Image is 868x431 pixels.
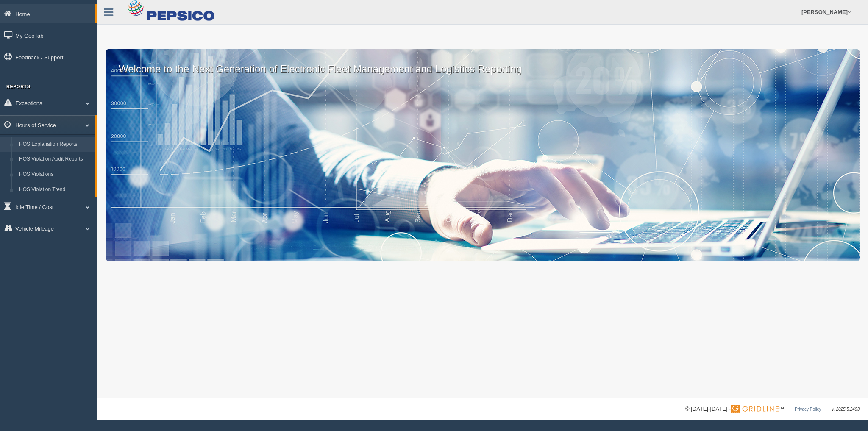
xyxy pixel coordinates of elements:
[832,407,860,412] span: v. 2025.5.2403
[15,167,95,182] a: HOS Violations
[15,182,95,197] a: HOS Violation Trend
[15,152,95,167] a: HOS Violation Audit Reports
[795,407,821,412] a: Privacy Policy
[731,405,779,413] img: Gridline
[15,137,95,152] a: HOS Explanation Reports
[106,49,860,76] p: Welcome to the Next Generation of Electronic Fleet Management and Logistics Reporting
[685,405,860,414] div: © [DATE]-[DATE] - ™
